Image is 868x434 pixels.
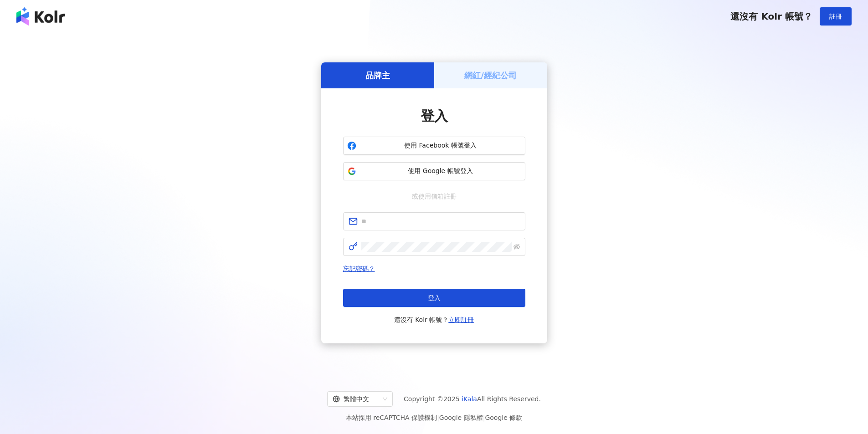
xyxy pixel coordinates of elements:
[16,7,65,26] img: logo
[333,392,379,406] div: 繁體中文
[360,167,521,176] span: 使用 Google 帳號登入
[485,414,522,421] a: Google 條款
[820,7,852,26] button: 註冊
[448,316,474,323] a: 立即註冊
[421,108,448,124] span: 登入
[343,162,525,180] button: 使用 Google 帳號登入
[514,244,520,250] span: eye-invisible
[428,294,441,301] span: 登入
[437,414,439,421] span: |
[730,11,812,22] span: 還沒有 Kolr 帳號？
[483,414,485,421] span: |
[343,289,525,307] button: 登入
[406,191,463,201] span: 或使用信箱註冊
[439,414,483,421] a: Google 隱私權
[829,13,842,20] span: 註冊
[343,265,375,272] a: 忘記密碼？
[346,412,522,423] span: 本站採用 reCAPTCHA 保護機制
[365,70,390,81] h5: 品牌主
[394,314,474,325] span: 還沒有 Kolr 帳號？
[343,137,525,155] button: 使用 Facebook 帳號登入
[404,393,541,404] span: Copyright © 2025 All Rights Reserved.
[462,395,477,403] a: iKala
[464,70,517,81] h5: 網紅/經紀公司
[360,141,521,150] span: 使用 Facebook 帳號登入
